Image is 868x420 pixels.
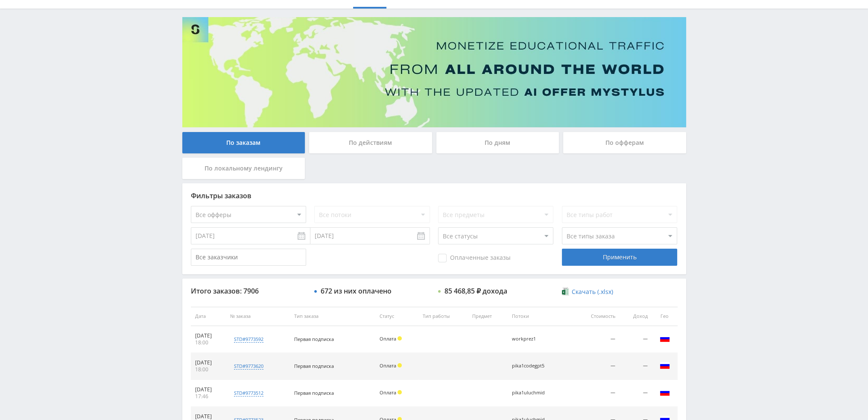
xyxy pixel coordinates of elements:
[620,326,652,353] td: —
[234,363,263,370] div: std#9773620
[508,307,573,326] th: Потоки
[375,307,418,326] th: Статус
[182,158,305,179] div: По локальному лендингу
[226,307,290,326] th: № заказа
[195,386,222,393] div: [DATE]
[294,336,334,342] span: Первая подписка
[191,249,306,266] input: Все заказчики
[182,17,686,127] img: Banner
[620,353,652,380] td: —
[563,132,686,153] div: По офферам
[234,336,263,343] div: std#9773592
[660,360,670,370] img: rus.png
[512,390,550,396] div: pika1uluchmid
[573,353,620,380] td: —
[380,362,396,369] span: Оплата
[321,287,392,295] div: 672 из них оплачено
[438,254,511,262] span: Оплаченные заказы
[562,249,677,266] div: Применить
[294,363,334,369] span: Первая подписка
[562,287,569,296] img: xlsx
[573,326,620,353] td: —
[418,307,468,326] th: Тип работы
[652,307,678,326] th: Гео
[191,192,678,200] div: Фильтры заказов
[620,380,652,407] td: —
[380,335,396,342] span: Оплата
[572,288,613,295] span: Скачать (.xlsx)
[195,366,222,373] div: 18:00
[191,287,306,295] div: Итого заказов: 7906
[195,359,222,366] div: [DATE]
[195,393,222,400] div: 17:46
[444,287,507,295] div: 85 468,85 ₽ дохода
[562,288,613,296] a: Скачать (.xlsx)
[397,390,402,394] span: Холд
[191,307,226,326] th: Дата
[660,333,670,344] img: rus.png
[309,132,432,153] div: По действиям
[468,307,507,326] th: Предмет
[573,380,620,407] td: —
[290,307,375,326] th: Тип заказа
[397,363,402,367] span: Холд
[397,336,402,341] span: Холд
[573,307,620,326] th: Стоимость
[234,390,263,397] div: std#9773512
[436,132,559,153] div: По дням
[195,413,222,420] div: [DATE]
[512,336,550,342] div: workprez1
[620,307,652,326] th: Доход
[660,387,670,397] img: rus.png
[294,390,334,396] span: Первая подписка
[195,339,222,346] div: 18:00
[195,332,222,339] div: [DATE]
[182,132,305,153] div: По заказам
[380,389,396,396] span: Оплата
[512,363,550,369] div: pika1codegpt5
